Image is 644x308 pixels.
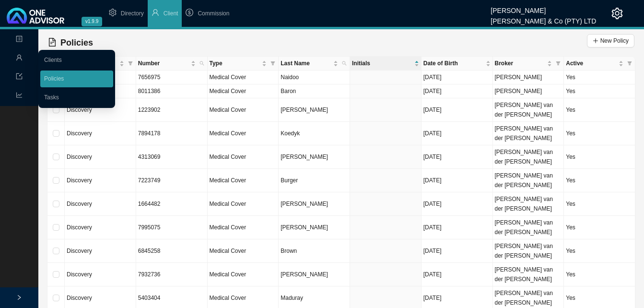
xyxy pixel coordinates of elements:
[210,88,246,95] span: Medical Cover
[67,154,92,160] span: Discovery
[186,9,193,16] span: dollar
[16,69,23,86] span: import
[611,8,623,19] span: setting
[422,98,493,122] td: [DATE]
[495,102,553,118] span: [PERSON_NAME] van der [PERSON_NAME]
[600,36,629,46] span: New Policy
[210,224,246,231] span: Medical Cover
[44,94,59,101] a: Tasks
[422,57,493,71] th: Date of Birth
[44,75,64,82] a: Policies
[495,88,542,95] span: [PERSON_NAME]
[138,201,161,207] span: 1664482
[138,130,161,137] span: 7894178
[210,154,246,160] span: Medical Cover
[495,149,553,165] span: [PERSON_NAME] van der [PERSON_NAME]
[564,84,635,98] td: Yes
[495,243,553,259] span: [PERSON_NAME] van der [PERSON_NAME]
[67,201,92,207] span: Discovery
[152,9,159,16] span: user
[138,59,189,68] span: Number
[422,216,493,239] td: [DATE]
[279,239,350,263] td: Brown
[136,57,208,71] th: Number
[342,61,347,66] span: search
[16,88,23,105] span: line-chart
[210,107,246,113] span: Medical Cover
[279,84,350,98] td: Baron
[495,196,553,212] span: [PERSON_NAME] van der [PERSON_NAME]
[82,17,102,26] span: v1.9.9
[67,271,92,278] span: Discovery
[67,248,92,254] span: Discovery
[422,71,493,84] td: [DATE]
[587,34,634,47] button: New Policy
[279,216,350,239] td: [PERSON_NAME]
[422,263,493,286] td: [DATE]
[554,57,562,70] span: filter
[340,57,349,70] span: search
[495,219,553,236] span: [PERSON_NAME] van der [PERSON_NAME]
[495,59,546,68] span: Broker
[281,59,331,68] span: Last Name
[279,71,350,84] td: Naidoo
[279,263,350,286] td: [PERSON_NAME]
[16,50,23,67] span: user
[564,216,635,239] td: Yes
[138,177,161,184] span: 7223749
[67,177,92,184] span: Discovery
[210,201,246,207] span: Medical Cover
[495,290,553,306] span: [PERSON_NAME] van der [PERSON_NAME]
[423,59,484,68] span: Date of Birth
[198,10,229,17] span: Commission
[67,107,92,113] span: Discovery
[210,248,246,254] span: Medical Cover
[422,192,493,216] td: [DATE]
[210,130,246,137] span: Medical Cover
[210,177,246,184] span: Medical Cover
[352,59,412,68] span: Initials
[199,61,204,66] span: search
[60,38,93,47] span: Policies
[564,192,635,216] td: Yes
[138,295,161,301] span: 5403404
[564,169,635,192] td: Yes
[627,61,632,66] span: filter
[138,88,161,95] span: 8011386
[564,98,635,122] td: Yes
[138,224,161,231] span: 7995075
[422,84,493,98] td: [DATE]
[44,57,62,63] a: Clients
[164,10,178,17] span: Client
[495,266,553,283] span: [PERSON_NAME] van der [PERSON_NAME]
[128,61,133,66] span: filter
[210,74,246,81] span: Medical Cover
[210,271,246,278] span: Medical Cover
[126,57,135,70] span: filter
[269,57,277,70] span: filter
[279,122,350,145] td: Koedyk
[564,122,635,145] td: Yes
[564,263,635,286] td: Yes
[564,57,635,71] th: Active
[279,57,350,71] th: Last Name
[422,145,493,169] td: [DATE]
[138,154,161,160] span: 4313069
[138,107,161,113] span: 1223902
[491,13,596,24] div: [PERSON_NAME] & Co (PTY) LTD
[67,224,92,231] span: Discovery
[564,71,635,84] td: Yes
[138,271,161,278] span: 7932736
[493,57,564,71] th: Broker
[495,74,542,81] span: [PERSON_NAME]
[109,9,117,16] span: setting
[279,169,350,192] td: Burger
[16,295,22,300] span: right
[564,239,635,263] td: Yes
[121,10,144,17] span: Directory
[67,295,92,301] span: Discovery
[16,32,23,48] span: profile
[422,169,493,192] td: [DATE]
[564,145,635,169] td: Yes
[556,61,561,66] span: filter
